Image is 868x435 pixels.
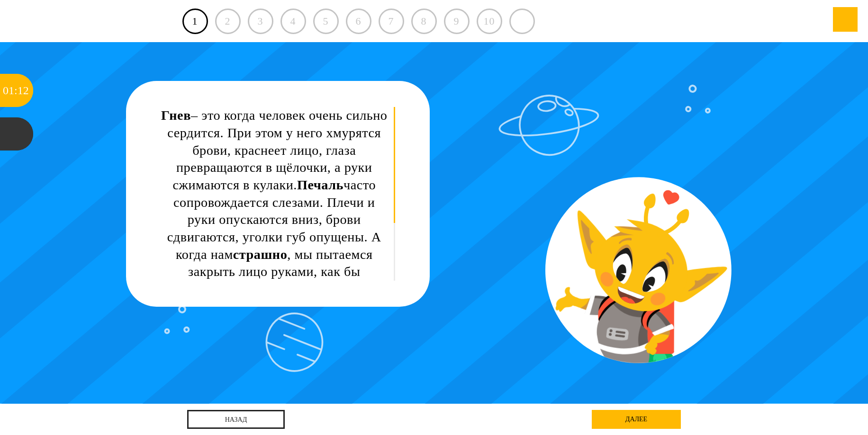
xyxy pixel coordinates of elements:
[248,9,273,34] div: 3
[411,9,437,34] div: 8
[3,74,14,107] div: 01
[592,410,681,429] div: далее
[233,247,288,262] strong: страшно
[346,9,371,34] div: 6
[297,178,344,192] strong: Печаль
[477,9,502,34] div: 10
[14,74,18,107] div: :
[215,9,241,34] div: 2
[379,9,404,34] div: 7
[161,107,388,367] div: – это когда человек очень сильно сердится. При этом у него хмурятся брови, краснеет лицо, глаза п...
[182,9,208,34] a: 1
[313,9,339,34] div: 5
[187,410,285,429] a: назад
[396,89,422,115] div: Нажми на ГЛАЗ, чтобы скрыть текст и посмотреть картинку полностью
[18,74,29,107] div: 12
[280,9,306,34] div: 4
[161,108,191,123] strong: Гнев
[444,9,470,34] div: 9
